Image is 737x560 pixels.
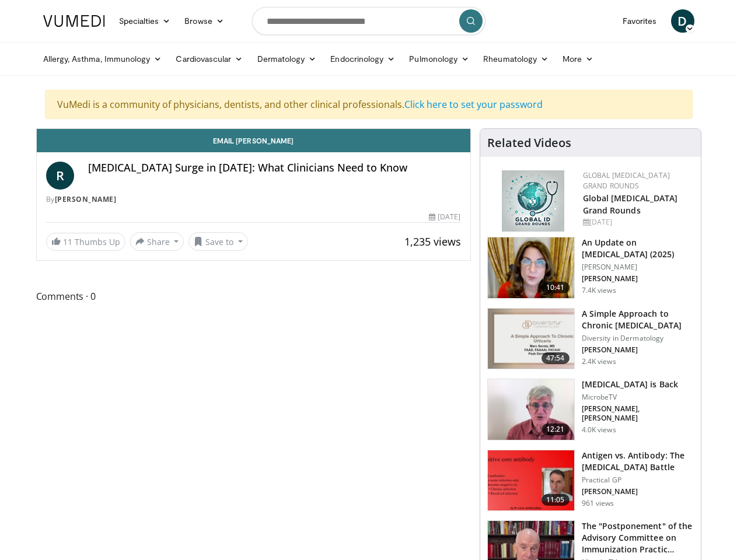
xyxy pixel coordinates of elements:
div: [DATE] [429,212,460,222]
button: Share [130,232,184,251]
a: 47:54 A Simple Approach to Chronic [MEDICAL_DATA] Diversity in Dermatology [PERSON_NAME] 2.4K views [487,308,694,370]
a: [PERSON_NAME] [55,194,117,204]
img: 537ec807-323d-43b7-9fe0-bad00a6af604.150x105_q85_crop-smart_upscale.jpg [488,379,574,440]
span: 10:41 [542,282,570,293]
img: VuMedi Logo [43,15,105,27]
button: Save to [188,232,248,251]
span: 11:05 [542,494,570,506]
p: Diversity in Dermatology [582,334,694,343]
p: 961 views [582,499,614,508]
a: Global [MEDICAL_DATA] Grand Rounds [583,170,670,191]
a: 10:41 An Update on [MEDICAL_DATA] (2025) [PERSON_NAME] [PERSON_NAME] 7.4K views [487,237,694,299]
span: 12:21 [542,423,570,435]
a: R [46,162,74,190]
a: Pulmonology [402,47,476,71]
p: Practical GP [582,475,694,485]
a: D [671,9,694,33]
a: Favorites [616,9,664,33]
p: 2.4K views [582,357,616,366]
a: Rheumatology [476,47,556,71]
h3: The "Postponement" of the Advisory Committee on Immunization Practic… [582,520,694,555]
img: 7472b800-47d2-44da-b92c-526da50404a8.150x105_q85_crop-smart_upscale.jpg [488,450,574,511]
div: VuMedi is a community of physicians, dentists, and other clinical professionals. [45,90,693,119]
a: Specialties [112,9,178,33]
p: 7.4K views [582,286,616,295]
span: 47:54 [542,352,570,364]
p: [PERSON_NAME] [582,487,694,496]
a: Cardiovascular [169,47,250,71]
a: Endocrinology [323,47,402,71]
p: [PERSON_NAME], [PERSON_NAME] [582,404,694,423]
h3: An Update on [MEDICAL_DATA] (2025) [582,237,694,260]
a: Allergy, Asthma, Immunology [36,47,169,71]
h4: Related Videos [487,136,571,150]
a: Dermatology [250,47,324,71]
input: Search topics, interventions [252,7,485,35]
h3: Antigen vs. Antibody: The [MEDICAL_DATA] Battle [582,450,694,473]
a: Click here to set your password [404,98,543,111]
a: 11:05 Antigen vs. Antibody: The [MEDICAL_DATA] Battle Practical GP [PERSON_NAME] 961 views [487,450,694,512]
span: Comments 0 [36,289,471,304]
span: 11 [63,236,72,247]
img: e456a1d5-25c5-46f9-913a-7a343587d2a7.png.150x105_q85_autocrop_double_scale_upscale_version-0.2.png [502,170,564,232]
img: dc941aa0-c6d2-40bd-ba0f-da81891a6313.png.150x105_q85_crop-smart_upscale.png [488,309,574,369]
a: Global [MEDICAL_DATA] Grand Rounds [583,192,678,216]
a: 11 Thumbs Up [46,233,125,251]
div: By [46,194,461,205]
p: [PERSON_NAME] [582,345,694,355]
h4: [MEDICAL_DATA] Surge in [DATE]: What Clinicians Need to Know [88,162,461,174]
span: 1,235 views [404,235,461,249]
h3: [MEDICAL_DATA] is Back [582,379,694,390]
h3: A Simple Approach to Chronic [MEDICAL_DATA] [582,308,694,331]
a: Email [PERSON_NAME] [37,129,470,152]
a: More [556,47,600,71]
p: [PERSON_NAME] [582,274,694,283]
p: 4.0K views [582,425,616,435]
p: MicrobeTV [582,393,694,402]
a: 12:21 [MEDICAL_DATA] is Back MicrobeTV [PERSON_NAME], [PERSON_NAME] 4.0K views [487,379,694,440]
img: 48af3e72-e66e-47da-b79f-f02e7cc46b9b.png.150x105_q85_crop-smart_upscale.png [488,237,574,298]
div: [DATE] [583,217,691,228]
a: Browse [177,9,231,33]
p: [PERSON_NAME] [582,262,694,272]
